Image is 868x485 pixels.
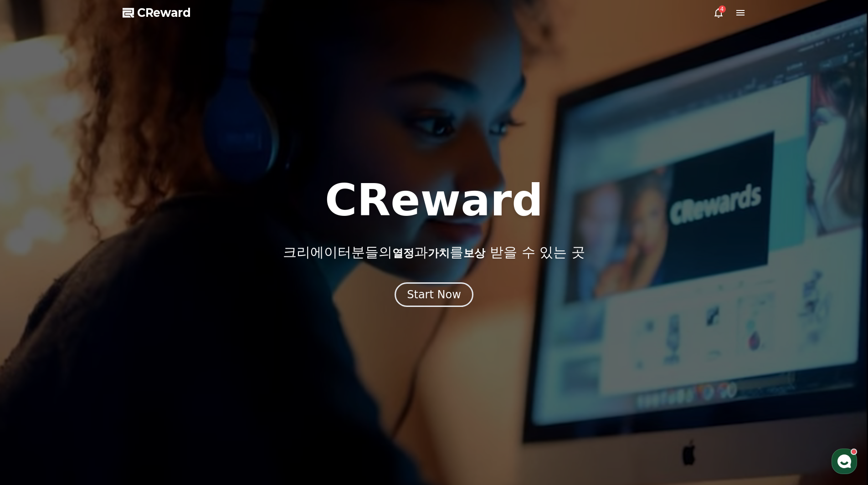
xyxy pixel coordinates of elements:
[83,303,94,310] span: 대화
[407,287,461,302] div: Start Now
[463,247,485,260] span: 보상
[123,5,191,20] a: CReward
[137,5,191,20] span: CReward
[428,247,450,260] span: 가치
[141,302,152,310] span: 설정
[3,289,60,311] a: 홈
[395,282,473,307] button: Start Now
[29,302,34,310] span: 홈
[283,244,585,260] p: 크리에이터분들의 과 를 받을 수 있는 곳
[719,5,726,13] div: 4
[392,247,414,260] span: 열정
[60,289,118,311] a: 대화
[395,291,473,300] a: Start Now
[118,289,175,311] a: 설정
[325,179,543,222] h1: CReward
[713,7,724,18] a: 4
